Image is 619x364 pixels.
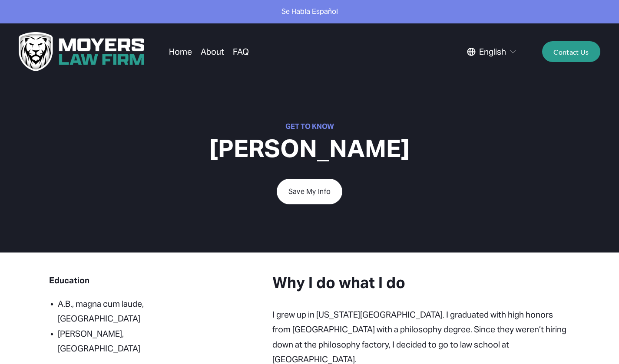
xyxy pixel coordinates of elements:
[277,179,342,204] a: Save My Info
[114,133,505,164] h1: [PERSON_NAME]
[58,296,169,326] p: A.B., magna cum laude, [GEOGRAPHIC_DATA]
[201,43,224,60] a: About
[19,32,145,71] img: Moyers Law Firm | Everyone Matters. Everyone Counts.
[479,44,506,59] span: English
[58,326,169,356] p: [PERSON_NAME], [GEOGRAPHIC_DATA]
[285,122,334,131] strong: GET TO KNOW
[49,275,89,285] strong: Education
[21,6,598,18] p: Se Habla Español
[169,43,192,60] a: Home
[233,43,249,60] a: FAQ
[542,41,601,62] a: Contact Us
[272,273,570,293] h3: Why I do what I do
[467,43,517,60] div: language picker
